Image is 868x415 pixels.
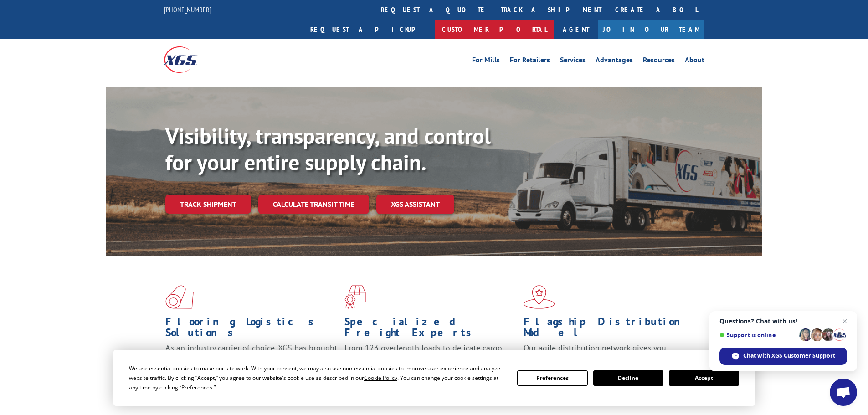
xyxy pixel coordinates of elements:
span: Chat with XGS Customer Support [743,352,835,360]
a: For Mills [472,56,500,67]
div: Cookie Consent Prompt [113,350,755,406]
div: We use essential cookies to make our site work. With your consent, we may also use non-essential ... [129,364,506,392]
img: xgs-icon-flagship-distribution-model-red [524,285,555,309]
a: Customer Portal [435,20,554,39]
a: Track shipment [165,195,251,214]
button: Preferences [517,370,587,386]
a: [PHONE_NUMBER] [164,5,211,14]
span: Chat with XGS Customer Support [719,348,847,365]
a: Resources [643,56,675,67]
h1: Flooring Logistics Solutions [165,316,338,343]
a: For Retailers [510,56,550,67]
img: xgs-icon-total-supply-chain-intelligence-red [165,285,194,309]
a: Calculate transit time [258,195,369,214]
img: xgs-icon-focused-on-flooring-red [344,285,366,309]
a: Agent [554,20,598,39]
span: As an industry carrier of choice, XGS has brought innovation and dedication to flooring logistics... [165,343,337,375]
a: Open chat [830,379,857,406]
span: Cookie Policy [364,374,397,382]
span: Support is online [719,332,796,338]
span: Questions? Chat with us! [719,318,847,325]
span: Preferences [181,384,212,391]
button: Accept [669,370,739,386]
a: Request a pickup [303,20,435,39]
button: Decline [593,370,663,386]
p: From 123 overlength loads to delicate cargo, our experienced staff knows the best way to move you... [344,343,517,383]
h1: Flagship Distribution Model [524,316,696,343]
a: About [685,56,704,67]
a: Join Our Team [598,20,704,39]
a: XGS ASSISTANT [376,195,454,214]
h1: Specialized Freight Experts [344,316,517,343]
a: Advantages [596,56,633,67]
a: Services [560,56,586,67]
span: Our agile distribution network gives you nationwide inventory management on demand. [524,343,691,364]
b: Visibility, transparency, and control for your entire supply chain. [165,122,491,176]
